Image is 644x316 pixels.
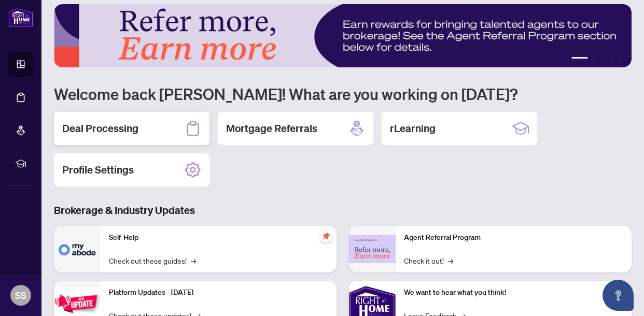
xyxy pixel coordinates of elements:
[404,255,453,266] a: Check it out!→
[62,163,134,177] h2: Profile Settings
[109,287,328,298] p: Platform Updates - [DATE]
[54,84,632,104] h1: Welcome back [PERSON_NAME]! What are you working on [DATE]?
[603,280,634,311] button: Open asap
[15,288,26,303] span: SS
[617,57,621,61] button: 5
[109,255,196,266] a: Check out these guides!→
[109,232,328,243] p: Self-Help
[609,57,613,61] button: 4
[404,287,623,298] p: We want to hear what you think!
[448,255,453,266] span: →
[62,121,138,136] h2: Deal Processing
[54,226,101,272] img: Self-Help
[226,121,317,136] h2: Mortgage Referrals
[404,232,623,243] p: Agent Referral Program
[592,57,596,61] button: 2
[390,121,436,136] h2: rLearning
[320,230,332,242] span: pushpin
[600,57,605,61] button: 3
[571,57,588,61] button: 1
[54,203,632,218] h3: Brokerage & Industry Updates
[8,8,33,27] img: logo
[349,235,396,263] img: Agent Referral Program
[54,4,632,67] img: Slide 0
[191,255,196,266] span: →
